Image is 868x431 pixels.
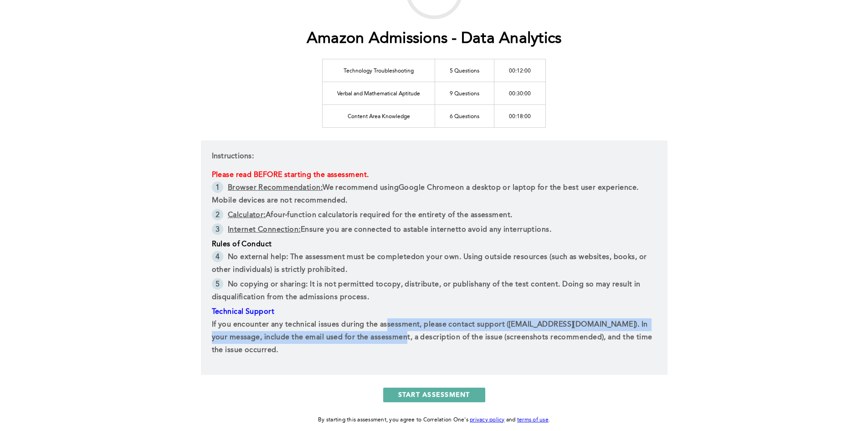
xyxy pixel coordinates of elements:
td: 9 Questions [435,82,494,104]
td: 00:30:00 [494,82,546,104]
strong: four-function calculator [271,212,353,219]
li: We recommend using on a desktop or laptop for the best user experience. Mobile devices are not re... [212,182,657,209]
strong: copy, distribute, or publish [384,281,478,288]
button: START ASSESSMENT [383,388,485,402]
a: privacy policy [470,417,505,423]
td: 6 Questions [435,104,494,127]
td: 00:18:00 [494,104,546,127]
td: Technology Troubleshooting [323,59,435,82]
h1: Amazon Admissions - Data Analytics [307,30,562,48]
strong: Technical Support [212,308,274,316]
strong: No copying or sharing [228,281,306,288]
div: Instructions: [201,140,668,375]
td: 00:12:00 [494,59,546,82]
strong: No external help [228,254,286,261]
strong: Rules of Conduct [212,241,272,248]
p: If you encounter any technical issues during the assessment, please contact support ([EMAIL_ADDRE... [212,318,657,357]
td: Content Area Knowledge [323,104,435,127]
td: Verbal and Mathematical Aptitude [323,82,435,104]
strong: stable internet [407,226,459,234]
td: 5 Questions [435,59,494,82]
u: Internet Connection [228,226,298,234]
li: : It is not permitted to any of the test content. Doing so may result in disqualification from th... [212,278,657,306]
strong: Please read BEFORE starting the assessment. [212,171,369,179]
u: Calculator [228,212,263,219]
u: : [263,212,265,219]
u: Browser Recommendation: [228,184,323,192]
li: : The assessment must be completed . Using outside resources (such as websites, books, or other i... [212,251,657,278]
div: By starting this assessment, you agree to Correlation One's and . [318,415,550,425]
strong: on your own [416,254,459,261]
strong: Google Chrome [399,184,455,192]
li: A is required for the entirety of the assessment. [212,209,657,223]
u: : [298,226,300,234]
a: terms of use [517,417,549,423]
li: Ensure you are connected to a to avoid any interruptions. [212,223,657,238]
